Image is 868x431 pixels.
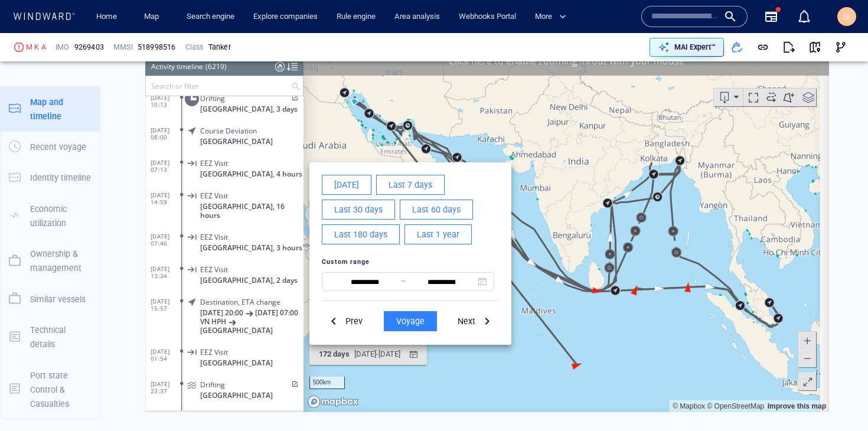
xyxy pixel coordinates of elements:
[74,42,104,53] span: 9269403
[30,247,92,276] p: Ownership & management
[797,9,811,24] div: Notification center
[189,132,214,146] span: [DATE]
[92,6,122,27] a: Home
[231,129,299,149] button: Last 7 days
[390,6,445,27] a: Area analysis
[1,172,100,183] a: Identity timeline
[30,292,86,306] p: Similar vessels
[182,6,239,27] a: Search engine
[332,6,380,27] a: Rule engine
[30,171,91,185] p: Identity timeline
[1,331,100,342] a: Technical details
[254,154,328,174] button: Last 60 days
[30,323,92,352] p: Technical details
[1,162,100,193] button: Identity timeline
[208,42,231,53] div: Tanker
[177,129,226,149] button: [DATE]
[1,315,100,360] button: Technical details
[1,87,100,132] button: Map and timeline
[1,132,100,162] button: Recent voyage
[30,368,92,412] p: Port state Control & Casualties
[750,34,776,60] button: Get link
[30,140,86,154] p: Recent voyage
[1,141,100,152] a: Recent voyage
[138,42,176,53] div: 518998516
[535,10,566,24] span: More
[843,12,850,21] span: SI
[802,34,828,60] button: View on map
[189,156,237,171] span: Last 30 days
[1,284,100,315] button: Similar vessels
[1,239,100,284] button: Ownership & management
[113,42,133,53] p: MMSI
[185,42,204,53] p: Class
[198,266,220,285] div: Prev
[1,194,100,239] button: Economic utilization
[243,132,287,146] span: Last 7 days
[724,34,750,60] button: Add to vessel list
[177,178,254,198] button: Last 180 days
[30,95,92,124] p: Map and timeline
[56,42,70,53] p: IMO
[87,6,125,27] button: Home
[256,230,260,240] span: ~
[674,42,716,53] p: MAI Expert™
[249,6,322,27] a: Explore companies
[1,210,100,221] a: Economic utilization
[177,212,224,220] span: Custom range
[310,266,332,285] div: Next
[1,293,100,304] a: Similar vessels
[189,181,242,196] span: Last 180 days
[251,268,279,283] span: Voyage
[135,6,172,27] button: Map
[454,6,521,27] a: Webhooks Portal
[818,378,859,422] iframe: Chat
[828,34,854,60] button: Visual Link Analysis
[776,34,802,60] button: Export report
[650,38,724,57] button: MAI Expert™
[267,156,315,171] span: Last 60 days
[177,154,250,174] button: Last 30 days
[239,265,292,285] button: Voyage
[1,103,100,114] a: Map and timeline
[14,43,24,52] div: High risk
[530,6,576,27] button: More
[139,6,168,27] a: Map
[835,5,859,28] button: SI
[259,178,327,198] button: Last 1 year
[1,255,100,266] a: Ownership & management
[30,202,92,231] p: Economic utilization
[26,42,46,53] div: M K A
[1,383,100,394] a: Port state Control & Casualties
[272,181,314,196] span: Last 1 year
[308,265,354,286] button: Next
[177,265,222,286] button: Prev
[1,360,100,420] button: Port state Control & Casualties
